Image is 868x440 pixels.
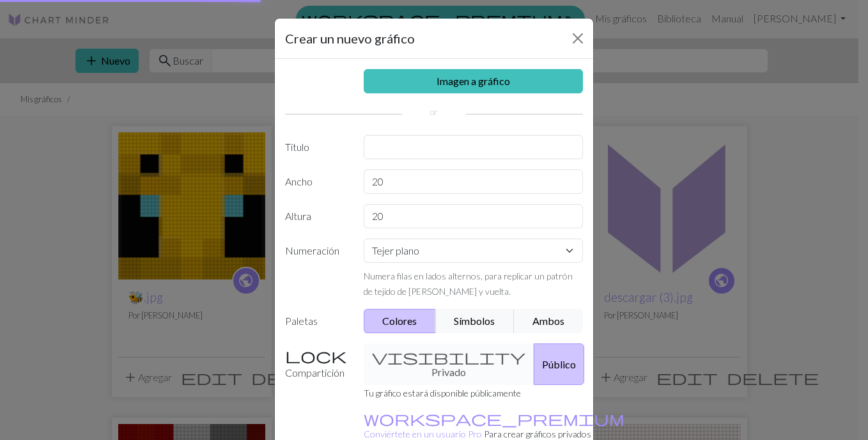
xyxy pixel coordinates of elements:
label: Ancho [277,169,356,194]
font: Conviértete en un usuario Pro [364,428,482,439]
small: Tu gráfico estará disponible públicamente [364,388,521,398]
font: Para crear gráficos privados [484,428,591,439]
label: Compartición [277,343,356,385]
button: Símbolos [435,309,515,333]
label: Título [277,135,356,159]
h5: Crear un nuevo gráfico [285,29,415,48]
label: Altura [277,204,356,228]
button: Ambos [514,309,584,333]
a: Conviértete en un usuario Pro [364,413,624,439]
label: Paletas [277,309,356,333]
button: Público [534,343,584,385]
label: Numeración [277,239,356,299]
button: Colores [364,309,437,333]
button: Cerrar [568,28,588,49]
span: workspace_premium [364,409,624,427]
a: Imagen a gráfico [364,69,584,93]
small: Numera filas en lados alternos, para replicar un patrón de tejido de [PERSON_NAME] y vuelta. [364,271,573,297]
